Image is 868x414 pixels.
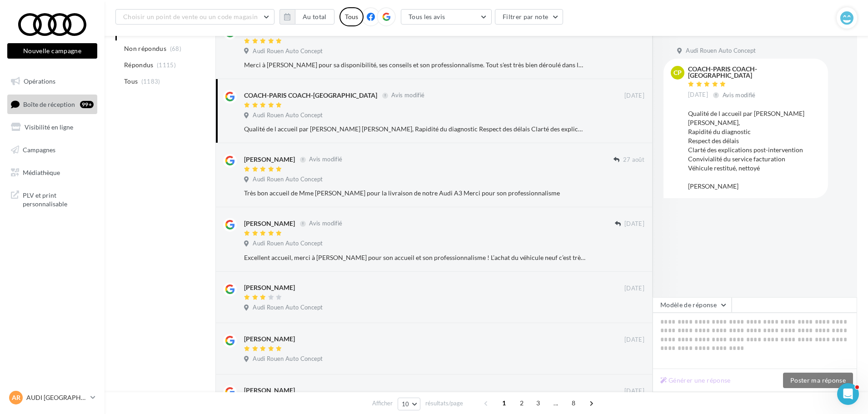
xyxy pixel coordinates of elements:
[244,155,295,164] div: [PERSON_NAME]
[309,156,342,163] span: Avis modifié
[549,396,563,410] span: ...
[253,111,323,120] span: Audi Rouen Auto Concept
[244,386,295,395] div: [PERSON_NAME]
[688,66,819,79] div: COACH-PARIS COACH-[GEOGRAPHIC_DATA]
[141,78,160,85] span: (1183)
[688,109,821,191] div: Qualité de l accueil par [PERSON_NAME] [PERSON_NAME], Rapidité du diagnostic Respect des délais C...
[295,9,334,25] button: Au total
[624,92,644,100] span: [DATE]
[253,175,323,184] span: Audi Rouen Auto Concept
[623,156,644,164] span: 27 août
[12,393,20,402] span: AR
[409,13,445,20] span: Tous les avis
[624,387,644,395] span: [DATE]
[624,220,644,228] span: [DATE]
[124,44,166,53] span: Non répondus
[23,146,55,154] span: Campagnes
[401,9,492,25] button: Tous les avis
[244,125,585,134] div: Qualité de l accueil par [PERSON_NAME] [PERSON_NAME], Rapidité du diagnostic Respect des délais C...
[80,101,94,108] div: 99+
[253,355,323,363] span: Audi Rouen Auto Concept
[244,60,585,70] div: Merci à [PERSON_NAME] pour sa disponibilité, ses conseils et son professionnalisme. Tout s'est tr...
[309,220,342,227] span: Avis modifié
[5,163,99,182] a: Médiathèque
[5,95,99,114] a: Boîte de réception99+
[25,123,73,131] span: Visibilité en ligne
[244,219,295,228] div: [PERSON_NAME]
[115,9,274,25] button: Choisir un point de vente ou un code magasin
[5,185,99,212] a: PLV et print personnalisable
[402,400,409,408] span: 10
[279,9,334,25] button: Au total
[425,399,463,408] span: résultats/page
[391,92,424,99] span: Avis modifié
[5,118,99,137] a: Visibilité en ligne
[24,77,55,85] span: Opérations
[372,399,393,408] span: Afficher
[398,398,421,410] button: 10
[7,43,97,59] button: Nouvelle campagne
[253,239,323,248] span: Audi Rouen Auto Concept
[5,140,99,160] a: Campagnes
[5,72,99,91] a: Opérations
[244,253,585,262] div: Excellent accueil, merci à [PERSON_NAME] pour son accueil et son professionnalisme ! L’achat du v...
[657,375,734,386] button: Générer une réponse
[157,61,176,69] span: (1115)
[686,47,756,55] span: Audi Rouen Auto Concept
[624,284,644,293] span: [DATE]
[23,168,60,176] span: Médiathèque
[783,373,853,388] button: Poster ma réponse
[253,304,323,312] span: Audi Rouen Auto Concept
[170,45,181,52] span: (68)
[7,389,97,406] a: AR AUDI [GEOGRAPHIC_DATA]
[653,297,732,313] button: Modèle de réponse
[253,47,323,55] span: Audi Rouen Auto Concept
[495,9,564,25] button: Filtrer par note
[244,334,295,344] div: [PERSON_NAME]
[339,7,364,26] div: Tous
[837,383,859,405] iframe: Intercom live chat
[514,396,529,410] span: 2
[531,396,545,410] span: 3
[497,396,511,410] span: 1
[244,91,377,100] div: COACH-PARIS COACH-[GEOGRAPHIC_DATA]
[624,336,644,344] span: [DATE]
[688,91,708,99] span: [DATE]
[124,60,154,70] span: Répondus
[566,396,581,410] span: 8
[673,68,682,77] span: CP
[23,100,75,108] span: Boîte de réception
[244,283,295,292] div: [PERSON_NAME]
[23,189,94,209] span: PLV et print personnalisable
[26,393,87,402] p: AUDI [GEOGRAPHIC_DATA]
[123,13,258,20] span: Choisir un point de vente ou un code magasin
[244,189,585,198] div: Très bon accueil de Mme [PERSON_NAME] pour la livraison de notre Audi A3 Merci pour son professio...
[723,91,756,99] span: Avis modifié
[124,77,138,86] span: Tous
